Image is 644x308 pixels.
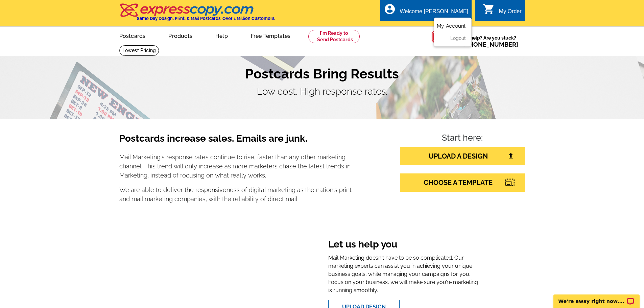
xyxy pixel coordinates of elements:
[483,3,495,15] i: shopping_cart
[450,35,466,41] a: Logout
[400,173,525,192] a: CHOOSE A TEMPLATE
[384,3,396,15] i: account_circle
[463,41,518,48] a: [PHONE_NUMBER]
[137,16,275,21] h4: Same Day Design, Print, & Mail Postcards. Over 1 Million Customers.
[499,8,522,18] div: My Order
[483,7,522,16] a: shopping_cart My Order
[431,27,452,47] img: help
[109,27,157,43] a: Postcards
[328,254,479,294] p: Mail Marketing doesn't have to be so complicated. Our marketing experts can assist you in achievi...
[119,133,352,150] h3: Postcards increase sales. Emails are junk.
[158,27,203,43] a: Products
[400,8,468,18] div: Welcome [PERSON_NAME]
[437,23,466,29] a: My Account
[549,287,644,308] iframe: LiveChat chat widget
[119,152,352,180] p: Mail Marketing's response rates continue to rise, faster than any other marketing channel. This t...
[452,34,522,48] span: Need help? Are you stuck?
[119,8,275,21] a: Same Day Design, Print, & Mail Postcards. Over 1 Million Customers.
[452,41,518,48] span: Call
[119,185,352,204] p: We are able to deliver the responsiveness of digital marketing as the nation's print and mail mar...
[119,85,525,99] p: Low cost. High response rates.
[119,66,525,82] h1: Postcards Bring Results
[205,27,239,43] a: Help
[400,147,525,165] a: UPLOAD A DESIGN
[328,239,479,252] h3: Let us help you
[400,133,525,144] h4: Start here:
[240,27,302,43] a: Free Templates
